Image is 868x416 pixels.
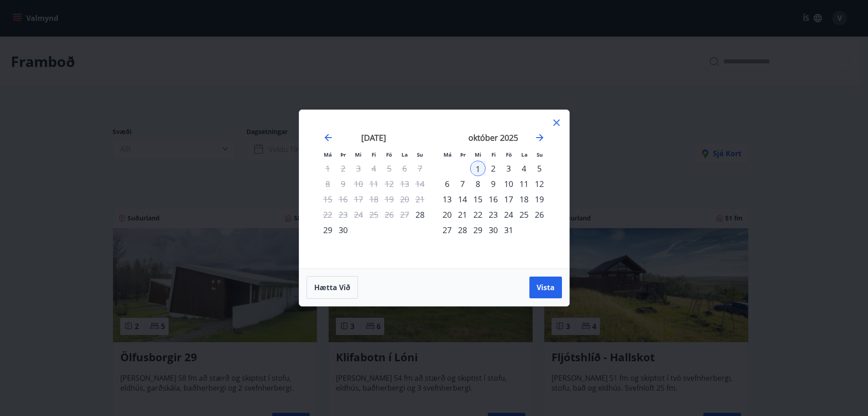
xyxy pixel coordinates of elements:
[361,132,386,143] strong: [DATE]
[397,161,412,176] td: Not available. laugardagur, 6. september 2025
[516,207,532,222] td: Choose laugardagur, 25. október 2025 as your check-out date. It’s available.
[439,207,455,222] div: 20
[366,191,382,207] td: Not available. fimmtudagur, 18. september 2025
[486,222,501,238] div: 30
[382,207,397,222] td: Not available. föstudagur, 26. september 2025
[470,191,486,207] div: 15
[486,176,501,191] td: Choose fimmtudagur, 9. október 2025 as your check-out date. It’s available.
[491,151,496,158] small: Fi
[455,207,470,222] div: 21
[340,151,346,158] small: Þr
[470,207,486,222] div: 22
[386,151,392,158] small: Fö
[412,207,428,222] div: 28
[532,207,547,222] td: Choose sunnudagur, 26. október 2025 as your check-out date. It’s available.
[401,151,408,158] small: La
[529,277,562,298] button: Vista
[323,132,334,143] div: Move backward to switch to the previous month.
[382,161,397,176] td: Not available. föstudagur, 5. september 2025
[486,161,501,176] div: 2
[537,151,543,158] small: Su
[335,161,351,176] td: Not available. þriðjudagur, 2. september 2025
[320,191,335,207] td: Not available. mánudagur, 15. september 2025
[521,151,528,158] small: La
[501,176,516,191] div: 10
[412,191,428,207] td: Not available. sunnudagur, 21. september 2025
[397,176,412,191] td: Not available. laugardagur, 13. september 2025
[486,161,501,176] td: Choose fimmtudagur, 2. október 2025 as your check-out date. It’s available.
[455,191,470,207] td: Choose þriðjudagur, 14. október 2025 as your check-out date. It’s available.
[382,191,397,207] td: Not available. föstudagur, 19. september 2025
[532,176,547,191] div: 12
[468,132,518,143] strong: október 2025
[382,176,397,191] td: Not available. föstudagur, 12. september 2025
[532,191,547,207] div: 19
[307,276,358,299] button: Hætta við
[455,222,470,238] div: 28
[486,222,501,238] td: Choose fimmtudagur, 30. október 2025 as your check-out date. It’s available.
[455,207,470,222] td: Choose þriðjudagur, 21. október 2025 as your check-out date. It’s available.
[501,222,516,238] td: Choose föstudagur, 31. október 2025 as your check-out date. It’s available.
[470,191,486,207] td: Choose miðvikudagur, 15. október 2025 as your check-out date. It’s available.
[335,191,351,207] td: Not available. þriðjudagur, 16. september 2025
[516,191,532,207] td: Choose laugardagur, 18. október 2025 as your check-out date. It’s available.
[335,222,351,238] td: Choose þriðjudagur, 30. september 2025 as your check-out date. It’s available.
[532,191,547,207] td: Choose sunnudagur, 19. október 2025 as your check-out date. It’s available.
[534,132,545,143] div: Move forward to switch to the next month.
[537,282,555,292] span: Vista
[320,222,335,238] div: 29
[501,191,516,207] td: Choose föstudagur, 17. október 2025 as your check-out date. It’s available.
[470,176,486,191] div: 8
[439,222,455,238] td: Choose mánudagur, 27. október 2025 as your check-out date. It’s available.
[501,222,516,238] div: 31
[366,161,382,176] td: Not available. fimmtudagur, 4. september 2025
[443,151,452,158] small: Má
[516,161,532,176] div: 4
[475,151,481,158] small: Mi
[486,176,501,191] div: 9
[506,151,512,158] small: Fö
[486,191,501,207] td: Choose fimmtudagur, 16. október 2025 as your check-out date. It’s available.
[516,176,532,191] td: Choose laugardagur, 11. október 2025 as your check-out date. It’s available.
[501,176,516,191] td: Choose föstudagur, 10. október 2025 as your check-out date. It’s available.
[532,207,547,222] div: 26
[324,151,332,158] small: Má
[439,191,455,207] td: Choose mánudagur, 13. október 2025 as your check-out date. It’s available.
[470,222,486,238] div: 29
[397,207,412,222] td: Not available. laugardagur, 27. september 2025
[532,161,547,176] div: 5
[335,207,351,222] td: Not available. þriðjudagur, 23. september 2025
[439,222,455,238] div: 27
[532,161,547,176] td: Choose sunnudagur, 5. október 2025 as your check-out date. It’s available.
[455,191,470,207] div: 14
[320,176,335,191] td: Not available. mánudagur, 8. september 2025
[486,207,501,222] td: Choose fimmtudagur, 23. október 2025 as your check-out date. It’s available.
[470,222,486,238] td: Choose miðvikudagur, 29. október 2025 as your check-out date. It’s available.
[351,161,366,176] td: Not available. miðvikudagur, 3. september 2025
[455,176,470,191] td: Choose þriðjudagur, 7. október 2025 as your check-out date. It’s available.
[470,207,486,222] td: Choose miðvikudagur, 22. október 2025 as your check-out date. It’s available.
[455,176,470,191] div: 7
[516,207,532,222] div: 25
[412,176,428,191] td: Not available. sunnudagur, 14. september 2025
[486,207,501,222] div: 23
[310,121,558,258] div: Calendar
[355,151,362,158] small: Mi
[455,222,470,238] td: Choose þriðjudagur, 28. október 2025 as your check-out date. It’s available.
[351,207,366,222] td: Not available. miðvikudagur, 24. september 2025
[320,222,335,238] td: Choose mánudagur, 29. september 2025 as your check-out date. It’s available.
[486,191,501,207] div: 16
[460,151,466,158] small: Þr
[501,207,516,222] td: Choose föstudagur, 24. október 2025 as your check-out date. It’s available.
[397,191,412,207] td: Not available. laugardagur, 20. september 2025
[351,176,366,191] td: Not available. miðvikudagur, 10. september 2025
[470,176,486,191] td: Choose miðvikudagur, 8. október 2025 as your check-out date. It’s available.
[516,161,532,176] td: Choose laugardagur, 4. október 2025 as your check-out date. It’s available.
[516,176,532,191] div: 11
[335,176,351,191] td: Not available. þriðjudagur, 9. september 2025
[351,191,366,207] td: Not available. miðvikudagur, 17. september 2025
[412,207,428,222] td: Choose sunnudagur, 28. september 2025 as your check-out date. It’s available.
[439,207,455,222] td: Choose mánudagur, 20. október 2025 as your check-out date. It’s available.
[516,191,532,207] div: 18
[439,191,455,207] div: 13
